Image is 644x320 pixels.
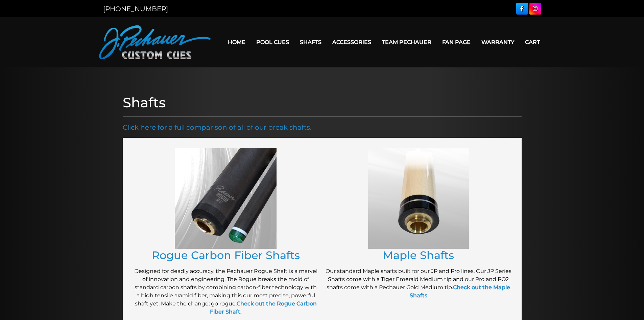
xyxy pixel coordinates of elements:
[476,34,520,51] a: Warranty
[520,34,545,51] a: Cart
[152,249,300,262] a: Rogue Carbon Fiber Shafts
[326,267,511,300] p: Our standard Maple shafts built for our JP and Pro lines. Our JP Series Shafts come with a Tiger ...
[123,94,522,111] h1: Shafts
[437,34,476,51] a: Fan Page
[99,25,211,59] img: Pechauer Custom Cues
[294,34,327,51] a: Shafts
[251,34,294,51] a: Pool Cues
[327,34,377,51] a: Accessories
[410,284,510,299] a: Check out the Maple Shafts
[210,300,317,315] a: Check out the Rogue Carbon Fiber Shaft.
[133,267,319,316] p: Designed for deadly accuracy, the Pechauer Rogue Shaft is a marvel of innovation and engineering....
[103,5,168,13] a: [PHONE_NUMBER]
[123,123,311,131] a: Click here for a full comparison of all of our break shafts.
[377,34,437,51] a: Team Pechauer
[222,34,251,51] a: Home
[383,249,454,262] a: Maple Shafts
